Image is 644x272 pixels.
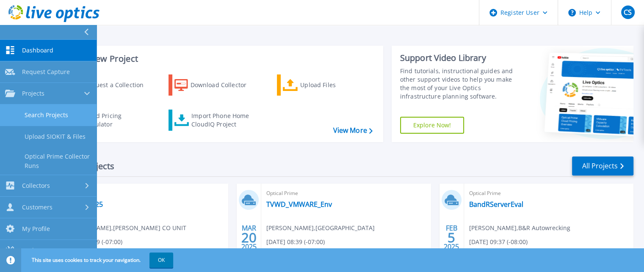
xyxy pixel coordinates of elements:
[60,74,155,96] a: Request a Collection
[400,67,522,101] div: Find tutorials, instructional guides and other support videos to help you make the most of your L...
[60,54,372,63] h3: Start a New Project
[22,47,53,54] span: Dashboard
[60,110,155,131] a: Cloud Pricing Calculator
[23,253,173,268] span: This site uses cookies to track your navigation.
[22,247,37,254] span: Tools
[448,234,455,241] span: 5
[64,223,186,233] span: [PERSON_NAME] , [PERSON_NAME] CO UNIT
[241,234,257,241] span: 20
[266,200,332,209] a: TVWD_VMWARE_Env
[469,200,523,209] a: BandRServerEval
[22,182,50,190] span: Collectors
[83,112,151,129] div: Cloud Pricing Calculator
[22,68,70,76] span: Request Capture
[149,253,173,268] button: OK
[277,74,371,96] a: Upload Files
[333,126,372,135] a: View More
[22,203,53,211] span: Customers
[22,90,44,97] span: Projects
[22,225,50,233] span: My Profile
[400,117,464,134] a: Explore Now!
[84,77,152,93] div: Request a Collection
[469,237,528,247] span: [DATE] 09:37 (-08:00)
[266,237,325,247] span: [DATE] 08:39 (-07:00)
[572,157,633,176] a: All Projects
[624,9,632,16] span: CS
[191,77,258,93] div: Download Collector
[169,74,263,96] a: Download Collector
[266,223,375,233] span: [PERSON_NAME] , [GEOGRAPHIC_DATA]
[443,222,459,253] div: FEB 2025
[300,77,368,93] div: Upload Files
[64,189,223,198] span: Optical Prime
[191,112,257,129] div: Import Phone Home CloudIQ Project
[400,52,522,63] div: Support Video Library
[469,189,628,198] span: Optical Prime
[266,189,426,198] span: Optical Prime
[241,222,257,253] div: MAR 2025
[469,223,570,233] span: [PERSON_NAME] , B&R Autowrecking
